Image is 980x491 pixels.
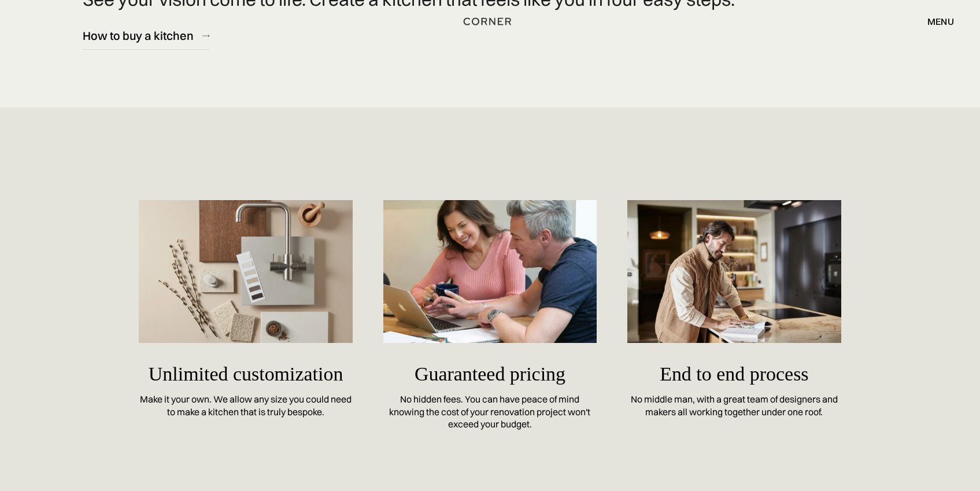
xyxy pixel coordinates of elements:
div: Make it your own. We allow any size you could need to make a kitchen that is truly bespoke. [139,393,353,418]
div: No hidden fees. You can have peace of mind knowing the cost of your renovation project won't exce... [383,393,597,431]
img: A man is looking through a catalog with an amusing expression on his kitchen [627,200,841,342]
h5: End to end process [627,355,841,393]
h5: Unlimited customization [139,355,353,393]
a: home [453,14,527,29]
img: Samples of materials for countertop and cabinets, colors of paint, a tap [139,200,353,342]
img: A man and a woman are looking at something on their laptop and smiling [383,200,597,342]
h5: Guaranteed pricing [383,355,597,393]
div: No middle man, with a great team of designers and makers all working together under one roof. [627,393,841,418]
div: menu [916,12,954,31]
div: menu [927,17,954,26]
